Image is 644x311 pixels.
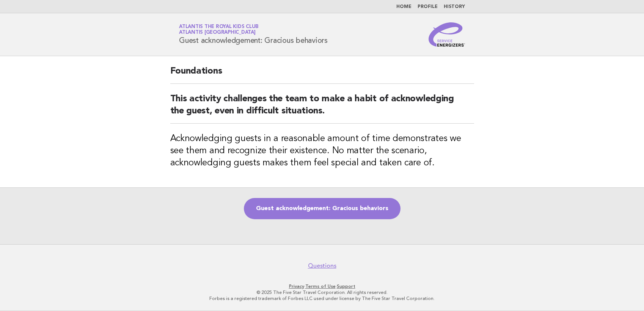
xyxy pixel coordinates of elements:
h2: Foundations [170,65,474,84]
a: Privacy [289,284,304,289]
a: Atlantis The Royal Kids ClubAtlantis [GEOGRAPHIC_DATA] [179,24,259,35]
h2: This activity challenges the team to make a habit of acknowledging the guest, even in difficult s... [170,93,474,124]
h3: Acknowledging guests in a reasonable amount of time demonstrates we see them and recognize their ... [170,133,474,169]
p: © 2025 The Five Star Travel Corporation. All rights reserved. [90,289,554,295]
p: Forbes is a registered trademark of Forbes LLC used under license by The Five Star Travel Corpora... [90,295,554,302]
a: Terms of Use [305,284,336,289]
p: · · [90,283,554,289]
a: Profile [418,5,438,9]
a: Guest acknowledgement: Gracious behaviors [244,198,401,219]
a: Home [396,5,412,9]
img: Service Energizers [429,22,465,47]
a: Support [337,284,355,289]
a: Questions [308,262,336,270]
a: History [444,5,465,9]
span: Atlantis [GEOGRAPHIC_DATA] [179,30,256,35]
h1: Guest acknowledgement: Gracious behaviors [179,25,328,44]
